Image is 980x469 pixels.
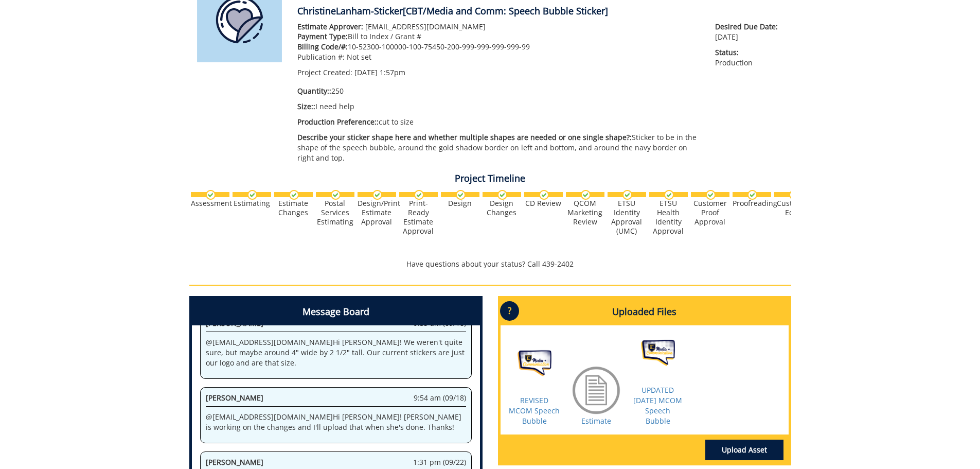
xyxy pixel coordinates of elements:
[297,42,348,51] span: Billing Code/#:
[297,52,345,62] span: Publication #:
[297,67,352,77] span: Project Created:
[705,440,783,460] a: Upload Asset
[297,22,363,31] span: Estimate Approver:
[501,299,789,325] h4: Uploaded Files
[399,199,438,236] div: Print-Ready Estimate Approval
[633,385,682,426] a: UPDATED [DATE] MCOM Speech Bubble
[297,132,632,142] span: Describe your sticker shape here and whether multiple shapes are needed or one single shape?:
[414,393,466,403] span: 9:54 am (09/18)
[483,199,521,217] div: Design Changes
[297,101,315,111] span: Size::
[789,190,799,200] img: checkmark
[206,337,466,368] p: @ [EMAIL_ADDRESS][DOMAIN_NAME] Hi [PERSON_NAME]! We weren't quite sure, but maybe around 4" wide ...
[206,457,263,467] span: [PERSON_NAME]
[297,86,700,96] p: 250
[331,190,341,200] img: checkmark
[691,199,729,227] div: Customer Proof Approval
[715,47,783,68] p: Production
[664,190,674,200] img: checkmark
[622,190,632,200] img: checkmark
[297,6,783,16] h4: ChristineLanham-Sticker
[403,5,608,17] span: [CBT/Media and Comm: Speech Bubble Sticker]
[747,190,757,200] img: checkmark
[566,199,604,227] div: QCOM Marketing Review
[297,117,700,127] p: cut to size
[297,31,348,41] span: Payment Type:
[189,259,791,269] p: Have questions about your status? Call 439-2402
[297,42,700,52] p: 10-52300-100000-100-75450-200-999-999-999-999-99
[774,199,813,217] div: Customer Edits
[539,190,549,200] img: checkmark
[581,416,611,426] a: Estimate
[289,190,299,200] img: checkmark
[297,31,700,42] p: Bill to Index / Grant #
[297,86,331,96] span: Quantity::
[297,132,700,163] p: Sticker to be in the shape of the speech bubble, around the gold shadow border on left and bottom...
[206,393,263,403] span: [PERSON_NAME]
[354,67,405,77] span: [DATE] 1:57pm
[189,173,791,184] h4: Project Timeline
[297,101,700,112] p: I need help
[581,190,591,200] img: checkmark
[706,190,716,200] img: checkmark
[247,190,257,200] img: checkmark
[524,199,563,208] div: CD Review
[316,199,354,227] div: Postal Services Estimating
[509,395,560,426] a: REVISED MCOM Speech Bubble
[500,301,519,321] p: ?
[191,199,229,208] div: Assessment
[715,22,783,42] p: [DATE]
[297,22,700,32] p: [EMAIL_ADDRESS][DOMAIN_NAME]
[274,199,313,217] div: Estimate Changes
[497,190,507,200] img: checkmark
[347,52,371,62] span: Not set
[733,199,771,208] div: Proofreading
[715,47,783,58] span: Status:
[456,190,466,200] img: checkmark
[358,199,396,227] div: Design/Print Estimate Approval
[413,457,466,467] span: 1:31 pm (09/22)
[297,117,379,127] span: Production Preference::
[192,299,480,325] h4: Message Board
[715,22,783,32] span: Desired Due Date:
[608,199,646,236] div: ETSU Identity Approval (UMC)
[372,190,382,200] img: checkmark
[206,190,216,200] img: checkmark
[414,190,424,200] img: checkmark
[649,199,688,236] div: ETSU Health Identity Approval
[441,199,479,208] div: Design
[233,199,271,208] div: Estimating
[206,412,466,432] p: @ [EMAIL_ADDRESS][DOMAIN_NAME] Hi [PERSON_NAME]! [PERSON_NAME] is working on the changes and I'll...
